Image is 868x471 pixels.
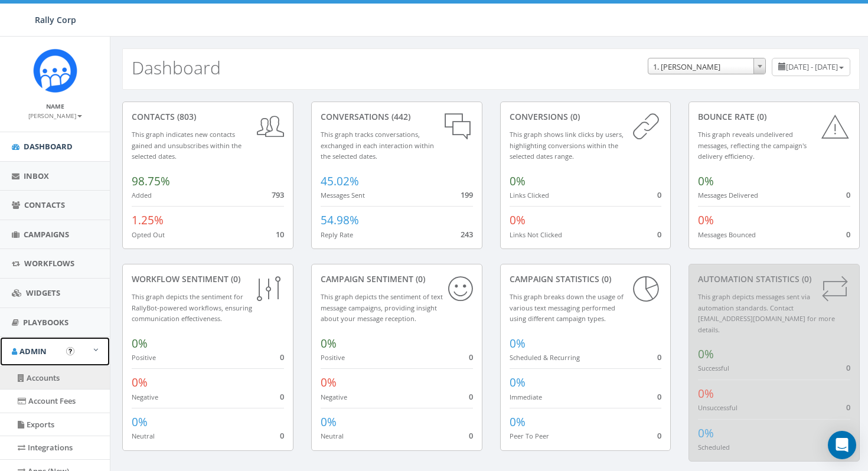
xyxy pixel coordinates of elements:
small: Opted Out [132,230,165,239]
div: Campaign Statistics [510,273,662,285]
span: 0% [698,426,714,441]
small: Peer To Peer [510,431,549,440]
span: 0% [321,336,337,351]
span: 243 [461,229,473,240]
span: 98.75% [132,174,170,189]
small: Unsuccessful [698,403,738,412]
span: (0) [568,111,580,122]
span: 54.98% [321,212,359,228]
small: Name [46,102,64,110]
div: Campaign Sentiment [321,273,473,285]
span: 0 [657,391,661,402]
span: (0) [755,111,766,122]
button: Open In-App Guide [66,347,74,355]
small: Positive [132,353,156,362]
span: 0% [510,336,526,351]
span: 0% [132,375,148,390]
small: This graph indicates new contacts gained and unsubscribes within the selected dates. [132,130,242,161]
span: [DATE] - [DATE] [786,61,838,72]
span: 1. James Martin [648,58,766,74]
span: 0% [698,346,714,362]
span: Playbooks [23,317,68,328]
span: 0 [657,229,661,240]
small: This graph tracks conversations, exchanged in each interaction within the selected dates. [321,130,434,161]
span: 0% [321,375,337,390]
span: 0 [280,352,284,362]
span: 0 [846,362,850,373]
div: contacts [132,111,284,123]
small: This graph depicts the sentiment for RallyBot-powered workflows, ensuring communication effective... [132,292,252,323]
span: 0% [321,414,337,430]
small: Added [132,191,152,199]
span: 0% [510,375,526,390]
small: Neutral [321,431,344,440]
small: Scheduled [698,443,730,452]
small: This graph reveals undelivered messages, reflecting the campaign's delivery efficiency. [698,130,807,161]
div: Automation Statistics [698,273,850,285]
small: Links Not Clicked [510,230,562,239]
span: Campaigns [24,229,69,240]
span: 0 [280,430,284,441]
span: 0% [510,212,526,228]
span: (0) [413,273,425,284]
small: Negative [132,392,158,401]
span: 793 [272,189,284,200]
span: 45.02% [321,174,359,189]
span: 0 [657,430,661,441]
small: Immediate [510,392,542,401]
small: Messages Bounced [698,230,756,239]
div: Workflow Sentiment [132,273,284,285]
small: Links Clicked [510,191,549,199]
small: This graph depicts messages sent via automation standards. Contact [EMAIL_ADDRESS][DOMAIN_NAME] f... [698,292,835,334]
small: This graph shows link clicks by users, highlighting conversions within the selected dates range. [510,130,624,161]
small: Scheduled & Recurring [510,353,580,362]
span: Contacts [24,199,65,210]
img: Icon_1.png [33,48,77,93]
span: Admin [19,346,47,356]
small: Messages Sent [321,191,365,199]
span: 0% [698,386,714,401]
span: 0 [469,391,473,402]
a: [PERSON_NAME] [28,110,82,120]
span: 0 [469,430,473,441]
span: 0 [846,189,850,200]
span: 1.25% [132,212,164,228]
span: (803) [175,111,196,122]
span: Dashboard [24,141,73,152]
small: Positive [321,353,345,362]
span: 1. James Martin [648,58,765,75]
span: 0% [510,414,526,430]
small: This graph depicts the sentiment of text message campaigns, providing insight about your message ... [321,292,443,323]
span: Inbox [24,171,49,181]
div: conversations [321,111,473,123]
span: 0 [657,189,661,200]
h2: Dashboard [132,58,221,77]
span: Workflows [24,258,74,269]
span: (0) [800,273,811,284]
small: Neutral [132,431,155,440]
span: 0 [846,229,850,240]
span: 0 [657,352,661,362]
small: Messages Delivered [698,191,758,199]
span: 0% [132,336,148,351]
div: Open Intercom Messenger [828,431,856,459]
span: Widgets [26,287,60,298]
small: Successful [698,364,729,372]
span: 10 [276,229,284,240]
small: This graph breaks down the usage of various text messaging performed using different campaign types. [510,292,624,323]
span: (442) [389,111,410,122]
span: (0) [229,273,240,284]
div: conversions [510,111,662,123]
span: (0) [599,273,611,284]
span: 0 [846,402,850,413]
div: Bounce Rate [698,111,850,123]
span: 0% [132,414,148,430]
span: 0 [469,352,473,362]
small: [PERSON_NAME] [28,112,82,120]
span: 0% [698,174,714,189]
small: Reply Rate [321,230,353,239]
span: 0 [280,391,284,402]
small: Negative [321,392,347,401]
span: 0% [698,212,714,228]
span: 0% [510,174,526,189]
